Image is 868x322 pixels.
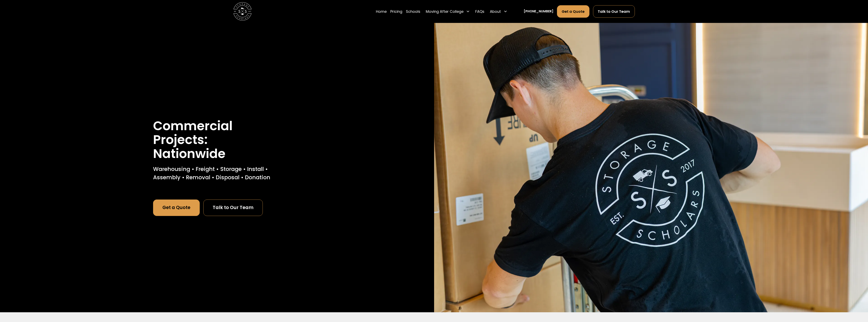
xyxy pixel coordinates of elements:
div: About [490,9,501,14]
a: FAQs [475,5,484,18]
a: Home [376,5,387,18]
a: Schools [406,5,420,18]
a: Talk to Our Team [203,200,263,216]
p: Warehousing • Freight • Storage • Install • Assembly • Removal • Disposal • Donation [153,165,281,181]
a: Talk to Our Team [593,5,635,18]
a: Pricing [390,5,402,18]
a: Get a Quote [153,200,200,216]
h1: Commercial Projects: Nationwide [153,119,281,160]
a: [PHONE_NUMBER] [524,9,553,14]
img: Storage Scholars main logo [233,2,252,20]
a: Get a Quote [557,5,589,18]
div: Moving After College [426,9,464,14]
